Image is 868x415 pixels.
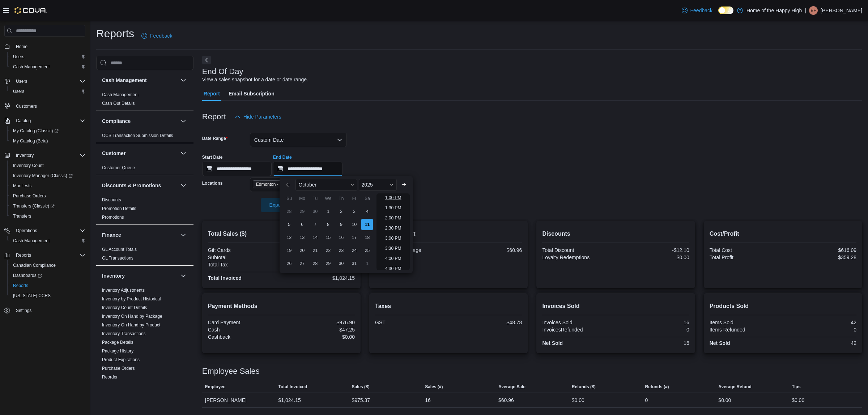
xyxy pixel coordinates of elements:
div: Su [283,193,295,204]
div: October, 2025 [282,205,374,270]
span: Email Subscription [229,86,275,101]
a: Manifests [10,181,34,190]
a: Dashboards [7,270,88,281]
span: Average Sale [498,384,526,390]
div: Items Sold [710,320,782,325]
span: Users [16,78,27,84]
a: My Catalog (Classic) [7,126,88,136]
span: Reports [13,251,85,260]
div: day-3 [348,206,360,217]
a: OCS Transaction Submission Details [102,133,173,138]
button: Inventory [13,151,37,160]
span: Operations [13,226,85,235]
span: Promotions [102,214,124,220]
h3: Finance [102,231,121,239]
button: Canadian Compliance [7,260,88,270]
a: Customers [13,102,40,111]
a: Promotions [102,215,124,220]
button: [US_STATE] CCRS [7,291,88,301]
div: Total Discount [542,247,614,253]
div: day-30 [309,206,321,217]
span: Inventory by Product Historical [102,296,161,302]
button: Finance [179,231,188,239]
h1: Reports [96,26,134,41]
div: Cashback [208,334,280,340]
div: Button. Open the month selector. October is currently selected. [295,179,357,191]
h3: Customer [102,150,125,157]
a: Cash Management [10,63,52,71]
a: Customer Queue [102,165,135,170]
div: Customer [96,163,193,175]
a: Inventory Manager (Classic) [10,171,76,180]
label: Date Range [202,136,228,141]
h3: Discounts & Promotions [102,182,161,189]
a: Cash Management [10,236,52,245]
div: day-2 [335,206,347,217]
button: Users [7,52,88,62]
span: Cash Management [10,63,85,71]
h2: Taxes [375,302,522,311]
a: Settings [13,306,34,315]
button: Discounts & Promotions [179,181,188,190]
button: Custom Date [250,133,347,147]
span: Customers [13,102,85,111]
button: Operations [13,226,40,235]
span: Transfers (Classic) [10,202,85,210]
div: Sa [361,193,373,204]
a: Purchase Orders [102,366,135,371]
div: Total Cost [710,247,782,253]
li: 4:30 PM [382,264,404,273]
button: Customer [102,150,178,157]
div: Button. Open the year selector. 2025 is currently selected. [359,179,397,191]
li: 3:30 PM [382,244,404,253]
li: 2:00 PM [382,214,404,222]
span: Refunds ($) [572,384,596,390]
span: Operations [16,228,37,234]
button: Reports [13,251,34,260]
h2: Cost/Profit [710,230,856,238]
span: Manifests [13,183,31,189]
a: Purchase Orders [10,192,49,200]
a: Canadian Compliance [10,261,59,270]
div: day-18 [361,232,373,243]
span: Sales ($) [352,384,369,390]
span: Inventory Count [10,161,85,170]
a: Transfers (Classic) [7,201,88,211]
a: Package History [102,348,133,354]
span: Product Expirations [102,357,140,363]
div: day-21 [309,245,321,256]
span: Purchase Orders [13,193,46,199]
label: End Date [273,154,292,160]
a: My Catalog (Classic) [10,127,61,135]
a: Transfers (Classic) [10,202,58,210]
div: Fr [348,193,360,204]
div: $60.96 [450,247,522,253]
a: Dashboards [10,271,45,280]
button: Inventory [179,271,188,280]
button: Next month [398,179,410,191]
span: Promotion Details [102,206,136,211]
div: Tu [309,193,321,204]
div: Mo [296,193,308,204]
div: $48.78 [450,320,522,325]
h3: Report [202,112,226,121]
button: Cash Management [7,236,88,246]
div: $47.25 [283,327,355,333]
span: Package Details [102,339,133,345]
ul: Time [376,193,409,270]
div: day-23 [335,245,347,256]
div: day-28 [309,258,321,269]
a: Reorder [102,375,118,380]
span: Purchase Orders [102,365,135,371]
a: My Catalog (Beta) [10,137,51,145]
button: Customer [179,149,188,158]
span: Cash Management [13,64,50,70]
a: GL Account Totals [102,247,137,252]
a: Promotion Details [102,206,136,211]
div: Subtotal [208,254,280,260]
div: day-14 [309,232,321,243]
button: Inventory [102,272,178,279]
div: day-29 [322,258,334,269]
